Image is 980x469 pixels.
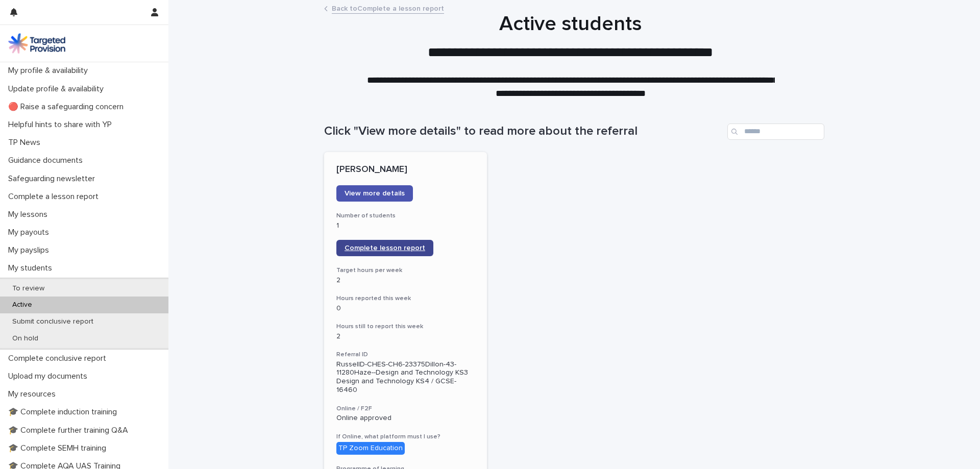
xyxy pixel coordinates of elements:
p: 2 [336,332,475,341]
h3: Hours still to report this week [336,323,475,331]
a: Complete lesson report [336,240,433,256]
p: 1 [336,221,475,230]
p: 🎓 Complete further training Q&A [4,426,136,435]
p: 2 [336,276,475,285]
h3: If Online, what platform must I use? [336,433,475,441]
p: 0 [336,304,475,313]
h3: Online / F2F [336,405,475,413]
p: [PERSON_NAME] [336,164,475,176]
input: Search [727,124,824,140]
span: Complete lesson report [345,244,425,252]
p: 🎓 Complete induction training [4,407,125,417]
h1: Active students [321,12,821,36]
p: TP News [4,138,48,147]
p: My payouts [4,228,57,237]
p: Update profile & availability [4,84,112,94]
h3: Number of students [336,212,475,220]
h3: Target hours per week [336,266,475,275]
p: Submit conclusive report [4,317,102,326]
p: Safeguarding newsletter [4,174,103,184]
span: View more details [345,190,405,197]
a: Back toComplete a lesson report [332,2,444,14]
div: TP Zoom Education [336,442,405,455]
p: Guidance documents [4,156,91,165]
p: Helpful hints to share with YP [4,120,120,130]
h3: Referral ID [336,351,475,359]
p: My payslips [4,245,57,255]
p: RussellD-CHES-CH6-23375Dillon-43-11280Haze--Design and Technology KS3 Design and Technology KS4 /... [336,360,475,394]
p: Complete conclusive report [4,354,114,363]
p: On hold [4,334,46,343]
p: Online approved [336,414,475,423]
p: My resources [4,389,64,399]
p: To review [4,284,53,293]
p: Complete a lesson report [4,192,107,202]
p: Upload my documents [4,372,95,381]
a: View more details [336,185,413,202]
h1: Click "View more details" to read more about the referral [324,124,723,139]
p: Active [4,301,40,309]
p: 🔴 Raise a safeguarding concern [4,102,132,112]
img: M5nRWzHhSzIhMunXDL62 [8,33,65,54]
p: 🎓 Complete SEMH training [4,443,114,453]
p: My students [4,263,60,273]
p: My profile & availability [4,66,96,76]
h3: Hours reported this week [336,294,475,303]
p: My lessons [4,210,56,219]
